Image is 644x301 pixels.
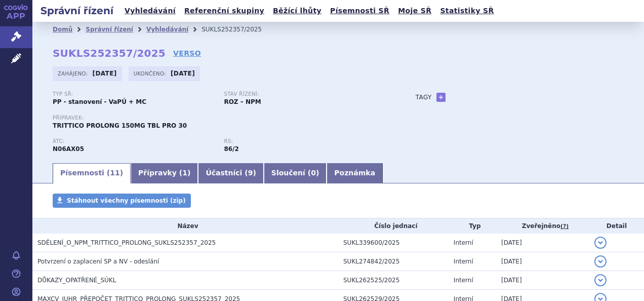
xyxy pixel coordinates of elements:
abbr: (?) [560,223,569,230]
p: Přípravek: [53,115,395,121]
span: SDĚLENÍ_O_NPM_TRITTICO_PROLONG_SUKLS252357_2025 [37,239,216,246]
a: Moje SŘ [395,4,434,18]
span: Potvrzení o zaplacení SP a NV - odeslání [37,258,159,265]
a: VERSO [173,48,201,58]
th: Název [32,218,338,234]
strong: PP - stanovení - VaPÚ + MC [53,98,146,105]
span: Interní [454,239,473,246]
a: Písemnosti (11) [53,163,131,183]
a: + [436,93,446,102]
a: Účastníci (9) [198,163,263,183]
p: Typ SŘ: [53,91,214,97]
button: detail [594,274,607,286]
span: 0 [311,169,316,177]
a: Referenční skupiny [181,4,267,18]
td: [DATE] [496,271,589,290]
h3: Tagy [416,91,432,103]
span: Ukončeno: [134,69,168,78]
p: Stav řízení: [224,91,385,97]
a: Domů [53,26,72,33]
span: Interní [454,258,473,265]
a: Stáhnout všechny písemnosti (zip) [53,194,191,208]
span: Interní [454,277,473,284]
li: SUKLS252357/2025 [202,22,275,37]
h2: Správní řízení [32,4,122,18]
span: Stáhnout všechny písemnosti (zip) [67,197,186,204]
strong: SUKLS252357/2025 [53,47,166,59]
span: 9 [248,169,253,177]
strong: TRAZODON [53,145,84,153]
a: Vyhledávání [122,4,179,18]
strong: antidepresiva, selektivní inhibitory reuptake monoaminů působící na jeden transmiterový systém (S... [224,145,238,153]
button: detail [594,255,607,268]
span: 11 [110,169,119,177]
td: SUKL274842/2025 [338,252,449,271]
a: Vyhledávání [146,26,188,33]
td: [DATE] [496,252,589,271]
a: Běžící lhůty [270,4,325,18]
a: Přípravky (1) [131,163,198,183]
td: SUKL262525/2025 [338,271,449,290]
th: Typ [449,218,496,234]
strong: [DATE] [93,70,117,77]
th: Detail [589,218,644,234]
span: Zahájeno: [58,69,90,78]
a: Statistiky SŘ [437,4,497,18]
p: ATC: [53,138,214,144]
span: DŮKAZY_OPATŘENÉ_SÚKL [37,277,116,284]
a: Písemnosti SŘ [327,4,392,18]
a: Správní řízení [86,26,133,33]
span: 1 [182,169,187,177]
strong: [DATE] [171,70,195,77]
p: RS: [224,138,385,144]
th: Zveřejněno [496,218,589,234]
td: [DATE] [496,234,589,252]
button: detail [594,237,607,249]
a: Sloučení (0) [264,163,327,183]
a: Poznámka [327,163,383,183]
th: Číslo jednací [338,218,449,234]
td: SUKL339600/2025 [338,234,449,252]
span: TRITTICO PROLONG 150MG TBL PRO 30 [53,122,187,129]
strong: ROZ – NPM [224,98,261,105]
